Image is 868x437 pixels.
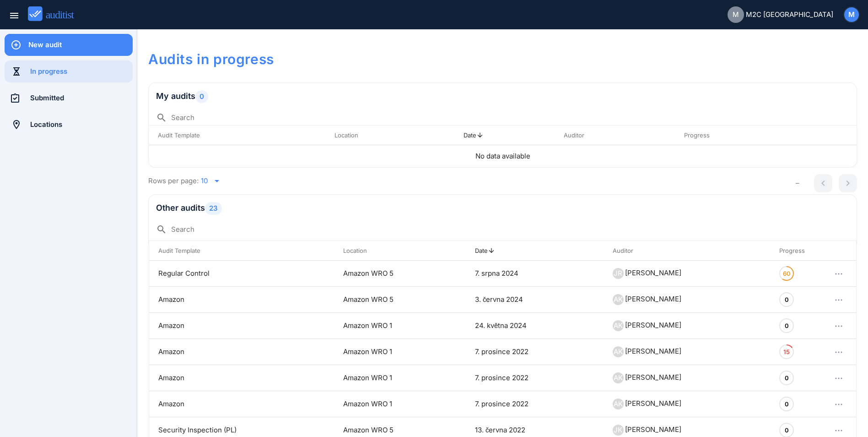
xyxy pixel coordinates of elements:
[614,295,623,305] span: AK
[30,120,133,130] div: Locations
[28,40,133,50] div: New audit
[785,318,789,333] div: 0
[785,371,789,385] div: 0
[149,241,334,261] th: Audit Template: Not sorted. Activate to sort ascending.
[625,399,681,408] span: [PERSON_NAME]
[30,66,133,76] div: In progress
[614,425,622,435] span: JK
[614,399,623,409] span: AK
[149,287,334,313] td: Amazon
[148,49,857,69] h1: Audits in progress
[466,261,604,287] td: 7. srpna 2024
[156,90,849,103] h3: My audits
[195,90,208,103] span: 0
[334,391,466,417] td: Amazon WRO 1
[171,222,849,237] input: Search
[156,202,849,215] h3: Other audits
[334,339,466,365] td: Amazon WRO 1
[466,287,604,313] td: 3. června 2024
[614,268,622,279] span: JR
[466,339,604,365] td: 7. prosince 2022
[614,347,623,357] span: AK
[785,397,789,411] div: 0
[149,261,334,287] td: Regular Control
[848,10,855,20] span: M
[156,224,167,235] i: search
[625,321,681,329] span: [PERSON_NAME]
[783,344,790,359] div: 15
[201,177,208,185] div: 10
[334,261,466,287] td: Amazon WRO 5
[30,93,133,103] div: Submitted
[211,175,222,186] i: arrow_drop_down
[821,241,856,261] th: : Not sorted.
[156,112,167,123] i: search
[675,126,809,145] th: Progress: Not sorted. Activate to sort ascending.
[625,295,681,303] span: [PERSON_NAME]
[148,168,771,194] div: Rows per page:
[476,131,484,139] i: arrow_upward
[604,241,770,261] th: Auditor: Not sorted. Activate to sort ascending.
[466,391,604,417] td: 7. prosince 2022
[334,287,466,313] td: Amazon WRO 5
[5,87,133,109] a: Submitted
[746,10,833,20] span: M2C [GEOGRAPHIC_DATA]
[466,313,604,339] td: 24. května 2024
[9,10,20,21] i: menu
[614,321,623,331] span: AK
[149,126,325,145] th: Audit Template: Not sorted. Activate to sort ascending.
[466,241,604,261] th: Date: Sorted descending. Activate to remove sorting.
[334,241,466,261] th: Location: Not sorted. Activate to sort ascending.
[149,365,334,391] td: Amazon
[785,292,789,307] div: 0
[625,268,681,277] span: [PERSON_NAME]
[149,313,334,339] td: Amazon
[809,126,857,145] th: : Not sorted.
[796,178,799,189] div: –
[149,391,334,417] td: Amazon
[334,365,466,391] td: Amazon WRO 1
[149,145,857,167] td: No data available
[783,266,791,281] div: 60
[555,126,675,145] th: Auditor: Not sorted. Activate to sort ascending.
[325,126,454,145] th: Location: Not sorted. Activate to sort ascending.
[205,202,222,215] span: 23
[171,110,849,125] input: Search
[466,365,604,391] td: 7. prosince 2022
[488,247,495,254] i: arrow_upward
[5,114,133,136] a: Locations
[625,425,681,434] span: [PERSON_NAME]
[454,126,555,145] th: Date: Sorted descending. Activate to remove sorting.
[625,347,681,355] span: [PERSON_NAME]
[28,6,82,22] img: auditist_logo_new.svg
[149,339,334,365] td: Amazon
[733,10,739,20] span: M
[625,373,681,382] span: [PERSON_NAME]
[614,373,623,383] span: AK
[770,241,821,261] th: Progress: Not sorted. Activate to sort ascending.
[843,6,860,23] button: M
[5,60,133,82] a: In progress
[334,313,466,339] td: Amazon WRO 1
